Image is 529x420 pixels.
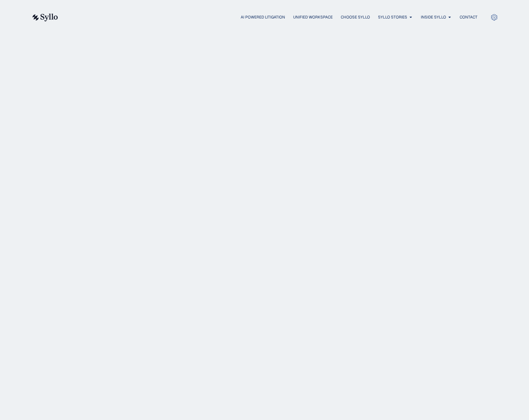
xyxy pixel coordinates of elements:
a: Choose Syllo [341,14,370,20]
a: Unified Workspace [293,14,333,20]
img: syllo [31,14,58,21]
a: Contact [460,14,477,20]
a: Inside Syllo [421,14,446,20]
div: Menu Toggle [71,14,477,20]
nav: Menu [71,14,477,20]
a: Syllo Stories [378,14,407,20]
a: AI Powered Litigation [241,14,285,20]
